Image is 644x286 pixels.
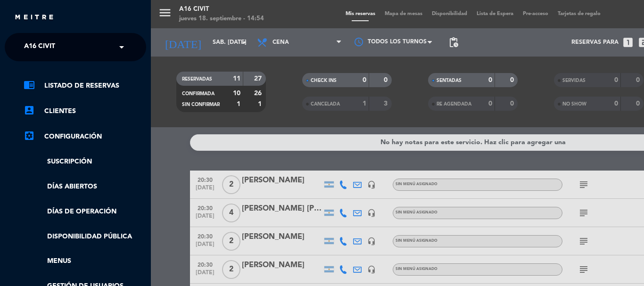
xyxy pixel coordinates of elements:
[24,131,146,142] a: Configuración
[24,80,146,91] a: chrome_reader_modeListado de Reservas
[24,231,146,242] a: Disponibilidad pública
[24,79,35,90] i: chrome_reader_mode
[24,130,35,141] i: settings_applications
[24,181,146,192] a: Días abiertos
[24,106,146,117] a: account_boxClientes
[14,14,54,21] img: MEITRE
[24,256,146,267] a: Menus
[24,206,146,217] a: Días de Operación
[24,105,35,116] i: account_box
[24,156,146,167] a: Suscripción
[24,37,55,57] span: A16 Civit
